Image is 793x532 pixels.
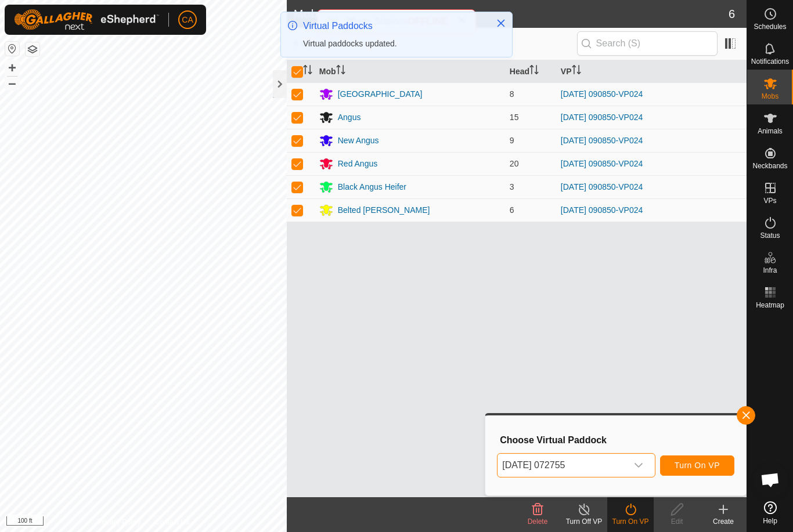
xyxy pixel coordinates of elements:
[338,88,423,100] div: [GEOGRAPHIC_DATA]
[303,67,312,76] p-sorticon: Activate to sort
[753,462,788,497] div: Open chat
[627,454,650,477] div: dropdown trigger
[510,205,514,215] span: 6
[654,516,700,527] div: Edit
[561,182,643,191] a: [DATE] 090850-VP024
[763,197,776,204] span: VPs
[572,67,581,76] p-sorticon: Activate to sort
[510,159,519,168] span: 20
[98,517,141,527] a: Privacy Policy
[338,181,406,193] div: Black Angus Heifer
[155,517,189,527] a: Contact Us
[336,67,345,76] p-sorticon: Activate to sort
[577,31,718,56] input: Search (S)
[675,461,720,470] span: Turn On VP
[561,89,643,99] a: [DATE] 090850-VP024
[763,267,777,274] span: Infra
[315,60,505,83] th: Mob
[338,135,379,147] div: New Angus
[5,76,19,90] button: –
[751,58,789,65] span: Notifications
[338,204,430,216] div: Belted [PERSON_NAME]
[754,23,786,30] span: Schedules
[607,516,654,527] div: Turn On VP
[26,42,39,56] button: Map Layers
[756,302,784,309] span: Heatmap
[762,93,778,100] span: Mobs
[510,113,519,122] span: 15
[561,113,643,122] a: [DATE] 090850-VP024
[510,136,514,145] span: 9
[493,15,509,31] button: Close
[556,60,747,83] th: VP
[763,517,777,524] span: Help
[561,516,607,527] div: Turn Off VP
[500,435,734,446] h3: Choose Virtual Paddock
[14,9,159,30] img: Gallagher Logo
[561,159,643,168] a: [DATE] 090850-VP024
[729,5,735,23] span: 6
[338,158,378,170] div: Red Angus
[752,162,787,169] span: Neckbands
[528,517,548,526] span: Delete
[498,454,626,477] span: 2025-09-20 072755
[510,182,514,191] span: 3
[561,136,643,145] a: [DATE] 090850-VP024
[758,128,783,135] span: Animals
[182,14,193,26] span: CA
[303,38,484,50] div: Virtual paddocks updated.
[338,111,361,124] div: Angus
[5,42,19,56] button: Reset Map
[660,455,734,476] button: Turn On VP
[5,61,19,75] button: +
[529,67,539,76] p-sorticon: Activate to sort
[700,516,747,527] div: Create
[561,205,643,215] a: [DATE] 090850-VP024
[510,89,514,99] span: 8
[760,232,780,239] span: Status
[303,19,484,33] div: Virtual Paddocks
[294,7,729,21] h2: Mobs
[505,60,556,83] th: Head
[747,497,793,529] a: Help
